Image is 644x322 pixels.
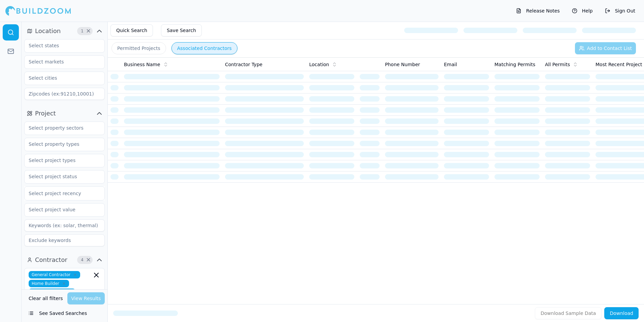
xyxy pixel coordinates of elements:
[35,26,61,36] span: Location
[24,254,105,265] button: Contractor4Clear Contractor filters
[25,39,96,52] input: Select states
[24,26,105,36] button: Location1Clear Location filters
[24,234,105,246] input: Exclude keywords
[309,61,329,68] span: Location
[79,28,86,34] span: 1
[29,271,80,278] span: General Contractor
[86,258,91,262] span: Clear Contractor filters
[35,255,67,265] span: Contractor
[24,219,105,232] input: Keywords (ex: solar, thermal)
[569,5,596,16] button: Help
[79,257,86,263] span: 4
[602,5,639,16] button: Sign Out
[545,61,570,68] span: All Permits
[24,108,105,119] button: Project
[24,307,105,319] button: See Saved Searches
[494,61,535,68] span: Matching Permits
[171,42,237,54] button: Associated Contractors
[35,109,56,118] span: Project
[604,307,639,319] button: Download
[25,154,96,166] input: Select project types
[86,29,91,33] span: Clear Location filters
[111,42,166,54] button: Permitted Projects
[25,56,96,68] input: Select markets
[513,5,563,16] button: Release Notes
[595,61,642,68] span: Most Recent Project
[225,61,262,68] span: Contractor Type
[124,61,160,68] span: Business Name
[444,61,457,68] span: Email
[25,122,96,134] input: Select property sectors
[29,289,75,296] span: Interior Designer
[27,292,65,304] button: Clear all filters
[24,88,105,100] input: Zipcodes (ex:91210,10001)
[25,138,96,150] input: Select property types
[25,72,96,84] input: Select cities
[385,61,420,68] span: Phone Number
[110,24,153,36] button: Quick Search
[25,204,96,216] input: Select project value
[161,24,202,36] button: Save Search
[25,170,96,183] input: Select project status
[29,280,69,287] span: Home Builder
